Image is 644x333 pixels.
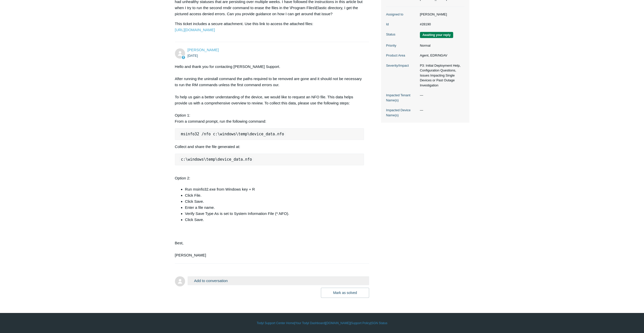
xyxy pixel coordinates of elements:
div: Hello and thank you for contacting [PERSON_NAME] Support. After running the uninstall command the... [175,64,364,258]
a: Todyl Support Center Home [257,321,294,325]
code: c:\windows\temp\device_data.nfo [179,157,254,162]
dd: Normal [417,43,464,48]
a: [URL][DOMAIN_NAME] [175,28,215,32]
dd: #28190 [417,22,464,27]
dt: Status [386,32,417,37]
button: Mark as solved [321,288,369,298]
dd: P3: Initial Deployment Help, Configuration Questions, Issues Impacting Single Devices or Past Out... [417,63,464,88]
p: This ticket includes a secure attachment. Use this link to access the attached files: [175,21,364,33]
li: Click Save. [185,198,364,205]
li: Click File. [185,192,364,198]
dd: — [417,93,464,98]
div: | | | | [175,321,469,325]
dt: Assigned to [386,12,417,17]
dd: [PERSON_NAME] [417,12,464,17]
dt: Severity/Impact [386,63,417,68]
code: msinfo32 /nfo c:\windows\temp\device_data.nfo [179,132,286,137]
dt: Priority [386,43,417,48]
span: Kris Haire [188,48,219,52]
li: Click Save. [185,217,364,223]
dt: Impacted Device Name(s) [386,108,417,118]
a: Support Policy [351,321,370,325]
span: We are waiting for you to respond [420,32,453,38]
li: Verify Save Type As is set to System Information File (*.NFO). [185,211,364,217]
a: [PERSON_NAME] [188,48,219,52]
dd: — [417,108,464,113]
a: [DOMAIN_NAME] [326,321,350,325]
a: SGN Status [371,321,387,325]
li: Enter a file name. [185,205,364,211]
dt: Product Area [386,53,417,58]
time: 09/17/2025, 10:12 [188,54,198,58]
dt: Id [386,22,417,27]
a: Your Todyl Dashboard [295,321,325,325]
li: Run msinfo32.exe from Windows key + R [185,186,364,192]
button: Add to conversation [188,276,369,285]
dd: Agent, EDR/NGAV [417,53,464,58]
dt: Impacted Tenant Name(s) [386,93,417,103]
